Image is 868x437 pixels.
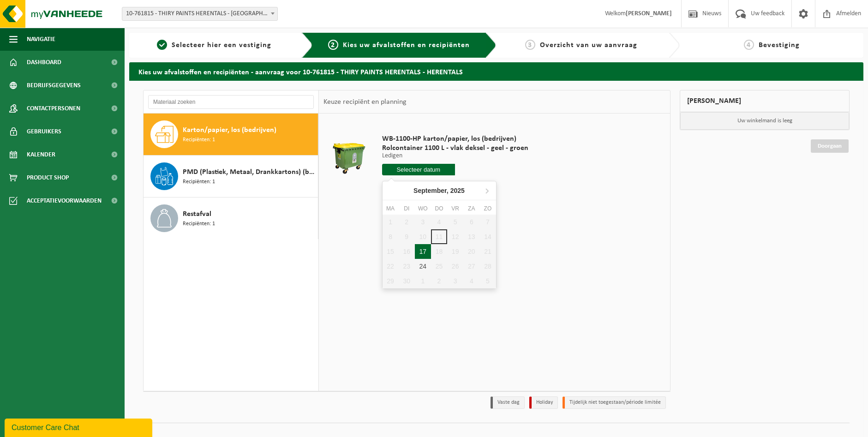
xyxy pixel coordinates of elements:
button: Restafval Recipiënten: 1 [144,198,318,239]
div: 24 [415,259,431,274]
div: September, [410,183,468,198]
span: Kalender [27,143,55,166]
input: Selecteer datum [382,164,455,175]
input: Materiaal zoeken [148,95,314,109]
span: 10-761815 - THIRY PAINTS HERENTALS - HERENTALS [122,7,278,21]
div: wo [415,204,431,213]
span: 10-761815 - THIRY PAINTS HERENTALS - HERENTALS [122,7,277,20]
div: za [463,204,479,213]
span: WB-1100-HP karton/papier, los (bedrijven) [382,134,528,144]
span: Contactpersonen [27,97,80,120]
button: PMD (Plastiek, Metaal, Drankkartons) (bedrijven) Recipiënten: 1 [144,156,318,198]
span: 2 [328,40,338,50]
a: Doorgaan [811,139,849,153]
span: Gebruikers [27,120,61,143]
div: ma [383,204,399,213]
span: Karton/papier, los (bedrijven) [183,125,276,136]
button: Karton/papier, los (bedrijven) Recipiënten: 1 [144,114,318,156]
p: Ledigen [382,153,528,159]
span: Recipiënten: 1 [183,220,215,228]
div: 17 [415,244,431,259]
span: Bedrijfsgegevens [27,74,81,97]
iframe: chat widget [5,417,154,437]
div: Keuze recipiënt en planning [319,90,411,114]
li: Holiday [529,396,558,409]
span: 1 [157,40,167,50]
span: Selecteer hier een vestiging [172,42,271,49]
div: vr [447,204,463,213]
span: Dashboard [27,51,61,74]
span: Bevestiging [759,42,800,49]
span: 4 [744,40,754,50]
i: 2025 [450,187,465,194]
span: PMD (Plastiek, Metaal, Drankkartons) (bedrijven) [183,167,316,178]
h2: Kies uw afvalstoffen en recipiënten - aanvraag voor 10-761815 - THIRY PAINTS HERENTALS - HERENTALS [129,62,863,80]
span: 3 [525,40,535,50]
span: Product Shop [27,166,69,189]
li: Tijdelijk niet toegestaan/période limitée [563,396,666,409]
a: 1Selecteer hier een vestiging [134,40,294,51]
span: Restafval [183,209,211,220]
span: Kies uw afvalstoffen en recipiënten [343,42,470,49]
span: Navigatie [27,28,55,51]
span: Recipiënten: 1 [183,136,215,144]
div: [PERSON_NAME] [680,90,850,112]
li: Vaste dag [491,396,525,409]
strong: [PERSON_NAME] [626,10,672,17]
div: do [431,204,447,213]
div: zo [479,204,496,213]
div: di [399,204,415,213]
span: Overzicht van uw aanvraag [540,42,637,49]
div: 1 [415,274,431,288]
span: Acceptatievoorwaarden [27,189,102,212]
span: Rolcontainer 1100 L - vlak deksel - geel - groen [382,144,528,153]
span: Recipiënten: 1 [183,178,215,186]
p: Uw winkelmand is leeg [680,112,849,130]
